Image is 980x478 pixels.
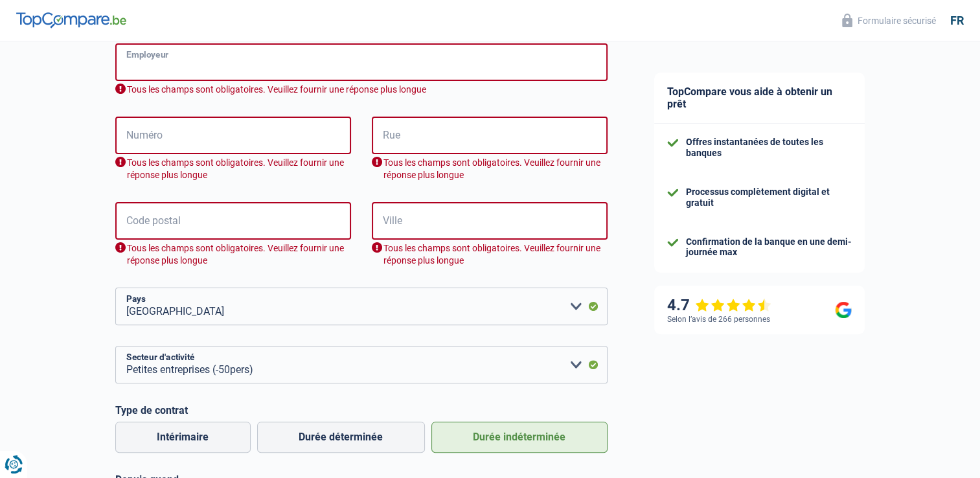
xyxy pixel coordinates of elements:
[16,12,126,28] img: TopCompare Logo
[654,73,865,124] div: TopCompare vous aide à obtenir un prêt
[372,157,608,181] div: Tous les champs sont obligatoires. Veuillez fournir une réponse plus longue
[950,14,964,28] div: fr
[431,422,608,453] label: Durée indéterminée
[3,187,4,188] img: Advertisement
[667,315,770,324] div: Selon l’avis de 266 personnes
[372,242,608,267] div: Tous les champs sont obligatoires. Veuillez fournir une réponse plus longue
[834,10,944,31] button: Formulaire sécurisé
[686,236,852,258] div: Confirmation de la banque en une demi-journée max
[686,137,852,159] div: Offres instantanées de toutes les banques
[115,404,608,416] label: Type de contrat
[115,84,608,96] div: Tous les champs sont obligatoires. Veuillez fournir une réponse plus longue
[115,422,251,453] label: Intérimaire
[667,296,771,315] div: 4.7
[115,242,351,267] div: Tous les champs sont obligatoires. Veuillez fournir une réponse plus longue
[257,422,425,453] label: Durée déterminée
[115,157,351,181] div: Tous les champs sont obligatoires. Veuillez fournir une réponse plus longue
[686,187,852,209] div: Processus complètement digital et gratuit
